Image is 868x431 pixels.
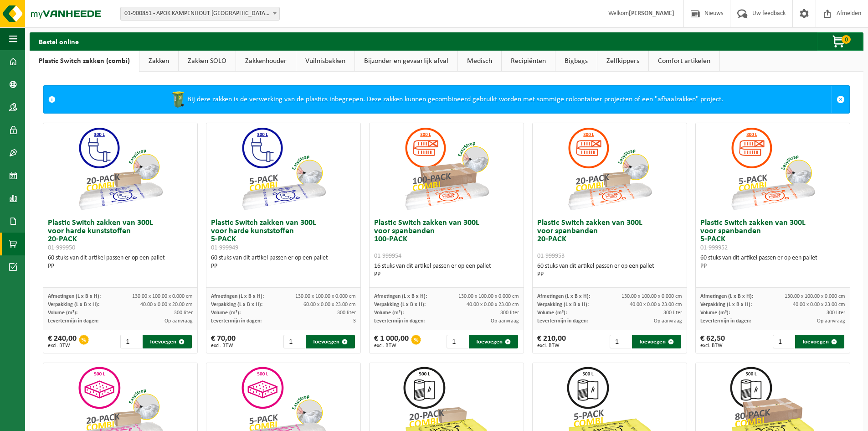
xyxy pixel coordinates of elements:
[238,123,329,214] img: 01-999949
[663,310,682,316] span: 300 liter
[48,318,98,324] span: Levertermijn in dagen:
[632,335,681,348] button: Toevoegen
[374,318,425,324] span: Levertermijn in dagen:
[75,123,166,214] img: 01-999950
[355,51,457,72] a: Bijzonder en gevaarlijk afval
[121,7,279,20] span: 01-900851 - APOK KAMPENHOUT NV - KAMPENHOUT
[139,51,178,72] a: Zakken
[447,335,468,348] input: 1
[306,335,355,348] button: Toevoegen
[303,302,356,307] span: 60.00 x 0.00 x 23.00 cm
[211,335,236,348] div: € 70,00
[610,335,631,348] input: 1
[211,318,262,324] span: Levertermijn in dagen:
[169,90,187,109] img: WB-0240-HPE-GN-50.png
[236,51,296,72] a: Zakkenhouder
[700,310,730,316] span: Volume (m³):
[537,294,590,299] span: Afmetingen (L x B x H):
[48,262,193,270] div: PP
[491,318,519,324] span: Op aanvraag
[48,302,99,307] span: Verpakking (L x B x H):
[700,254,845,270] div: 60 stuks van dit artikel passen er op een pallet
[48,294,101,299] span: Afmetingen (L x B x H):
[374,310,404,316] span: Volume (m³):
[164,318,193,324] span: Op aanvraag
[48,244,75,251] span: 01-999950
[700,302,752,307] span: Verpakking (L x B x H):
[374,219,519,260] h3: Plastic Switch zakken van 300L voor spanbanden 100-PACK
[467,302,519,307] span: 40.00 x 0.00 x 23.00 cm
[211,343,236,348] span: excl. BTW
[179,51,236,72] a: Zakken SOLO
[30,51,139,72] a: Plastic Switch zakken (combi)
[353,318,356,324] span: 3
[337,310,356,316] span: 300 liter
[700,343,725,348] span: excl. BTW
[700,294,753,299] span: Afmetingen (L x B x H):
[537,310,567,316] span: Volume (m³):
[537,335,566,348] div: € 210,00
[120,7,280,21] span: 01-900851 - APOK KAMPENHOUT NV - KAMPENHOUT
[132,294,193,299] span: 130.00 x 100.00 x 0.000 cm
[537,253,565,260] span: 01-999953
[537,302,589,307] span: Verpakking (L x B x H):
[48,254,193,270] div: 60 stuks van dit artikel passen er op een pallet
[140,302,193,307] span: 40.00 x 0.00 x 20.00 cm
[143,335,192,348] button: Toevoegen
[537,343,566,348] span: excl. BTW
[458,294,519,299] span: 130.00 x 100.00 x 0.000 cm
[211,219,356,252] h3: Plastic Switch zakken van 300L voor harde kunststoffen 5-PACK
[458,51,501,72] a: Medisch
[48,310,77,316] span: Volume (m³):
[793,302,845,307] span: 40.00 x 0.00 x 23.00 cm
[654,318,682,324] span: Op aanvraag
[597,51,648,72] a: Zelfkippers
[700,318,751,324] span: Levertermijn in dagen:
[785,294,845,299] span: 130.00 x 100.00 x 0.000 cm
[564,123,655,214] img: 01-999953
[374,270,519,279] div: PP
[727,123,818,214] img: 01-999952
[374,253,401,260] span: 01-999954
[211,294,264,299] span: Afmetingen (L x B x H):
[30,32,88,50] h2: Bestel online
[502,51,555,72] a: Recipiënten
[537,270,682,279] div: PP
[48,335,77,348] div: € 240,00
[120,335,142,348] input: 1
[827,310,845,316] span: 300 liter
[374,294,427,299] span: Afmetingen (L x B x H):
[629,10,674,17] strong: [PERSON_NAME]
[374,335,409,348] div: € 1 000,00
[555,51,597,72] a: Bigbags
[211,244,238,251] span: 01-999949
[621,294,682,299] span: 130.00 x 100.00 x 0.000 cm
[700,262,845,270] div: PP
[211,254,356,270] div: 60 stuks van dit artikel passen er op een pallet
[537,262,682,279] div: 60 stuks van dit artikel passen er op een pallet
[211,262,356,270] div: PP
[537,318,588,324] span: Levertermijn in dagen:
[817,318,845,324] span: Op aanvraag
[500,310,519,316] span: 300 liter
[48,219,193,252] h3: Plastic Switch zakken van 300L voor harde kunststoffen 20-PACK
[174,310,193,316] span: 300 liter
[60,86,832,113] div: Bij deze zakken is de verwerking van de plastics inbegrepen. Deze zakken kunnen gecombineerd gebr...
[211,310,241,316] span: Volume (m³):
[817,32,863,51] button: 0
[401,123,492,214] img: 01-999954
[469,335,518,348] button: Toevoegen
[283,335,305,348] input: 1
[211,302,262,307] span: Verpakking (L x B x H):
[296,51,354,72] a: Vuilnisbakken
[649,51,719,72] a: Comfort artikelen
[700,335,725,348] div: € 62,50
[374,262,519,279] div: 16 stuks van dit artikel passen er op een pallet
[295,294,356,299] span: 130.00 x 100.00 x 0.000 cm
[842,35,851,44] span: 0
[630,302,682,307] span: 40.00 x 0.00 x 23.00 cm
[832,86,849,113] a: Sluit melding
[700,244,728,251] span: 01-999952
[48,343,77,348] span: excl. BTW
[773,335,794,348] input: 1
